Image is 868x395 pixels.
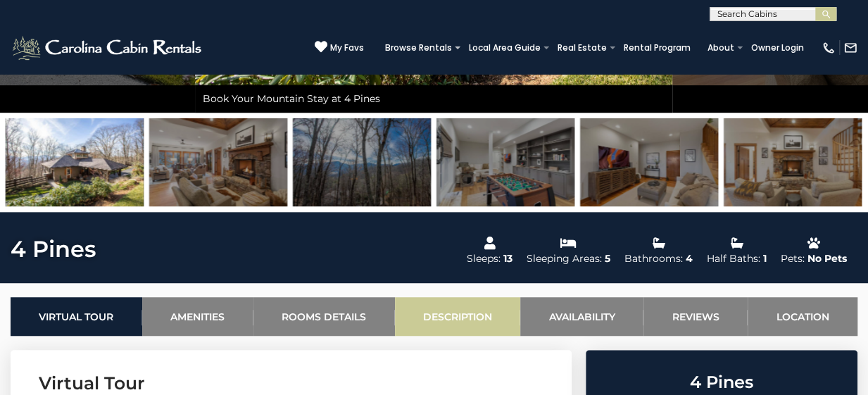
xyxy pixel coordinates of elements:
a: Virtual Tour [11,297,142,336]
h2: 4 Pines [589,373,854,391]
img: 165405908 [149,118,287,206]
img: 165468330 [293,118,431,206]
span: My Favs [330,42,364,54]
img: 165468336 [6,118,144,206]
a: My Favs [315,40,364,55]
img: 165405909 [724,118,862,206]
img: 165405944 [436,118,574,206]
img: 165405942 [580,118,718,206]
img: phone-regular-white.png [822,41,836,55]
a: Browse Rentals [378,38,459,58]
a: Reviews [643,297,748,336]
a: Description [395,297,521,336]
a: Owner Login [744,38,811,58]
a: About [700,38,741,58]
img: White-1-2.png [11,34,206,62]
a: Rooms Details [253,297,395,336]
a: Real Estate [551,38,614,58]
div: Book Your Mountain Stay at 4 Pines [195,84,672,113]
img: mail-regular-white.png [843,41,857,55]
a: Local Area Guide [462,38,548,58]
a: Availability [520,297,643,336]
a: Location [748,297,857,336]
a: Rental Program [617,38,698,58]
a: Amenities [142,297,253,336]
